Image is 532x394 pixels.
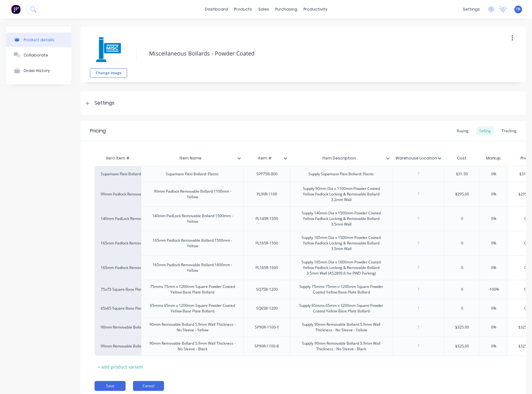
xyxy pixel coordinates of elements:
[101,325,135,330] div: 90mm Removable Bollard 5.9mm Wall Thickness Yellow
[133,381,164,391] button: Cancel
[444,338,480,354] div: $325.00
[392,150,440,166] div: Warehouse Location
[101,265,135,271] div: 165mm Padlock Removable Bollard 1600mm - Yellow
[161,170,224,178] div: Supamaxx Flexi Bollard: Plastic
[250,323,284,331] div: SP90R-1100-Y
[293,258,390,277] div: Supply 165mm Dia x 1600mm Powder Coated Yellow Padlock Locking & Removable Bollard 3.5mm Wall (AS...
[478,338,509,354] div: 0%
[516,7,521,12] span: TR
[101,343,135,349] div: 90mm Removable Bollard 5.9mm Wall Thickness Black
[293,185,390,204] div: Supply 90mm Dia x 1100mm Powder Coated Yellow Padlock Locking & Removable Bollard 3.2mm Wall
[144,302,241,315] div: 65mmx 65mm x 1200mm Square Powder Coated Yellow Base Plate Bollard
[478,320,509,335] div: 0%
[444,152,480,164] div: Cost
[101,171,135,177] div: Supamaxx Flexi Bollard: Plastic
[478,301,509,316] div: 0%
[478,260,509,275] div: 0%
[444,260,480,275] div: 0
[24,53,48,57] div: Collaborate
[293,209,390,228] div: Supply 140mm Dia x 1500mm Powder Coated Yellow Padlock Locking & Removable Bollard 3.5mm Wall
[243,152,290,164] div: Item #
[11,5,20,14] img: Factory
[444,301,480,316] div: 0
[478,282,509,297] div: -100%
[6,33,71,47] button: Product details
[478,235,509,251] div: 0%
[101,287,135,292] div: 75x75 Square Base Plate Bollard
[250,215,283,223] div: PL140R-1500
[250,342,284,350] div: SP90R-1100-B
[290,152,392,164] div: Item Description
[250,264,283,272] div: PL165R-1600
[255,5,272,14] div: sales
[478,166,509,182] div: 0%
[6,63,71,78] button: Order History
[478,186,509,202] div: 0%
[24,68,50,73] div: Order History
[243,150,286,166] div: Item #
[480,152,507,164] div: Markup
[251,304,283,312] div: SQ65B-1200
[95,99,114,107] div: Settings
[251,285,283,293] div: SQ75B-1200
[90,31,127,78] div: fileChange image
[251,170,282,178] div: SPP75B-800
[300,5,330,14] div: productivity
[141,150,240,166] div: Item Name
[293,283,390,296] div: Supply 75mmx 75mm x 1200mm Square Powder Coated Yellow Base Plate Bollard
[304,170,379,178] div: Supply Supamaxx Flexi Bollard: Plastic
[251,190,282,198] div: PL90R-1100
[460,5,483,14] div: settings
[499,126,520,136] div: Tracking
[444,186,480,202] div: $295.00
[144,212,241,226] div: 140mm PadLock Removable Bollard 1500mm - Yellow
[101,240,135,246] div: 165mm Padlock Removable Bollard 1500mm - Yellow
[478,211,509,226] div: 0%
[90,68,127,78] button: Change image
[293,320,390,334] div: Supply 90mm Removable Bollard 5.9mm Wall Thickness - No Sleeve - Yellow
[144,187,241,201] div: 90mm Padlock Removable Bollard 1100mm - Yellow
[95,381,126,391] button: Save
[250,239,283,247] div: PL165R-1500
[444,211,480,226] div: 0
[454,126,472,136] div: Buying
[290,150,388,166] div: Item Description
[293,234,390,253] div: Supply 165mm Dia x 1500mm Powder Coated Yellow Padlock Locking & Removable Bollard 3.5mm Wall
[231,5,255,14] div: products
[476,126,494,136] div: Selling
[272,5,300,14] div: purchasing
[93,34,124,65] img: file
[95,152,141,164] div: Xero Item #
[144,236,241,250] div: 165mm Padlock Removable Bollard 1500mm - Yellow
[144,283,241,296] div: 75mmx 75mm x 1200mm Square Powder Coated Yellow Base Plate Bollard
[444,320,480,335] div: $325.00
[101,306,135,311] div: 65x65 Square Base Plate Bollard
[90,127,106,135] div: Pricing
[293,339,390,353] div: Supply 90mm Removable Bollard 5.9mm Wall Thickness - No Sleeve - Black
[444,282,480,297] div: 0
[444,166,480,182] div: $31.50
[6,47,71,63] button: Collaborate
[101,191,135,197] div: 90mm Padlock Removable Bollard 1100mm - Yellow
[144,339,241,353] div: 90mm Removable Bollard 5.9mm Wall Thickness - No Sleeve - Black
[293,302,390,315] div: Supply 65mmx 65mm x 1200mm Square Powder Coated Yellow Base Plate Bollard
[444,235,480,251] div: 0
[101,216,135,222] div: 140mm PadLock Removable Bollard 1500mm - Yellow
[144,320,241,334] div: 90mm Removable Bollard 5.9mm Wall Thickness - No Sleeve - Yellow
[24,38,54,42] div: Product details
[95,362,146,372] div: + add product variant
[202,5,231,14] a: dashboard
[144,261,241,275] div: 165mm Padlock Removable Bollard 1600mm - Yellow
[392,152,444,164] div: Warehouse Location
[141,152,243,164] div: Item Name
[146,46,487,61] textarea: Miscellaneous Bollards - Powder Coated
